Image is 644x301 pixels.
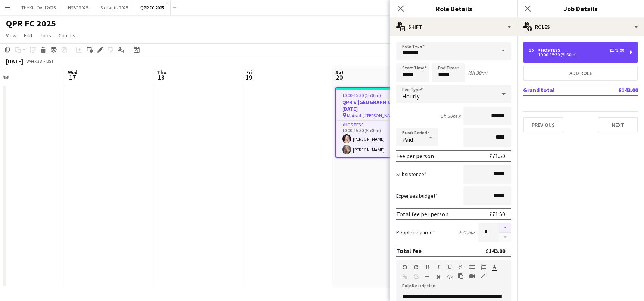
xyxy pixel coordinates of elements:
button: HSBC 2025 [62,0,94,15]
span: Week 38 [25,58,43,64]
button: Horizontal Line [425,274,430,280]
button: Previous [523,117,563,132]
label: People required [396,229,435,236]
div: £71.50 [489,210,505,218]
div: 5h 30m x [441,113,460,119]
span: View [6,32,16,39]
span: Hourly [402,93,419,100]
button: Text Color [492,264,497,270]
div: Shift [390,18,517,36]
div: Hostess [538,48,563,53]
div: Fee per person [396,152,434,160]
h3: QPR v [GEOGRAPHIC_DATA] - [DATE] [336,99,418,112]
button: Stellantis 2025 [94,0,134,15]
a: Comms [56,31,78,40]
button: Paste as plain text [458,273,463,279]
span: Matrade, [PERSON_NAME][GEOGRAPHIC_DATA], [GEOGRAPHIC_DATA], [GEOGRAPHIC_DATA] [347,113,401,118]
div: £143.00 [485,247,505,254]
button: Fullscreen [481,273,486,279]
div: (5h 30m) [468,69,487,76]
span: Fri [246,69,252,76]
span: Wed [68,69,78,76]
span: 20 [334,73,344,82]
span: 10:00-15:30 (5h30m) [342,93,381,98]
a: View [3,31,19,40]
div: [DATE] [6,57,23,65]
a: Jobs [37,31,54,40]
button: Bold [425,264,430,270]
button: Ordered List [481,264,486,270]
span: 19 [245,73,252,82]
h3: Job Details [517,4,644,13]
div: Roles [517,18,644,36]
span: Thu [157,69,166,76]
div: BST [46,58,54,64]
span: 17 [67,73,78,82]
button: Next [598,117,638,132]
button: HTML Code [447,274,452,280]
button: QPR FC 2025 [134,0,171,15]
button: Insert video [469,273,475,279]
h3: Role Details [390,4,517,13]
span: Jobs [40,32,51,39]
h1: QPR FC 2025 [6,18,56,29]
span: Comms [59,32,75,39]
td: Grand total [523,84,594,96]
div: 10:00-15:30 (5h30m) [529,53,624,57]
div: Total fee per person [396,210,448,218]
app-job-card: 10:00-15:30 (5h30m)2/2QPR v [GEOGRAPHIC_DATA] - [DATE] Matrade, [PERSON_NAME][GEOGRAPHIC_DATA], [... [335,87,419,158]
div: £71.50 x [459,229,475,236]
button: Italic [436,264,441,270]
button: Strikethrough [458,264,463,270]
app-card-role: Hostess4A2/210:00-15:30 (5h30m)[PERSON_NAME][PERSON_NAME] [336,121,418,157]
button: Clear Formatting [436,274,441,280]
label: Expenses budget [396,192,438,199]
div: Total fee [396,247,422,254]
div: 2 x [529,48,538,53]
div: £71.50 [489,152,505,160]
button: Underline [447,264,452,270]
button: Unordered List [469,264,475,270]
td: £143.00 [594,84,638,96]
label: Subsistence [396,171,426,178]
button: The Kia Oval 2025 [15,0,62,15]
button: Increase [499,223,511,233]
button: Add role [523,66,638,81]
span: Paid [402,136,413,143]
span: Edit [24,32,32,39]
span: 18 [156,73,166,82]
a: Edit [21,31,35,40]
div: £143.00 [609,48,624,53]
button: Redo [413,264,419,270]
span: Sat [335,69,344,76]
button: Undo [402,264,407,270]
